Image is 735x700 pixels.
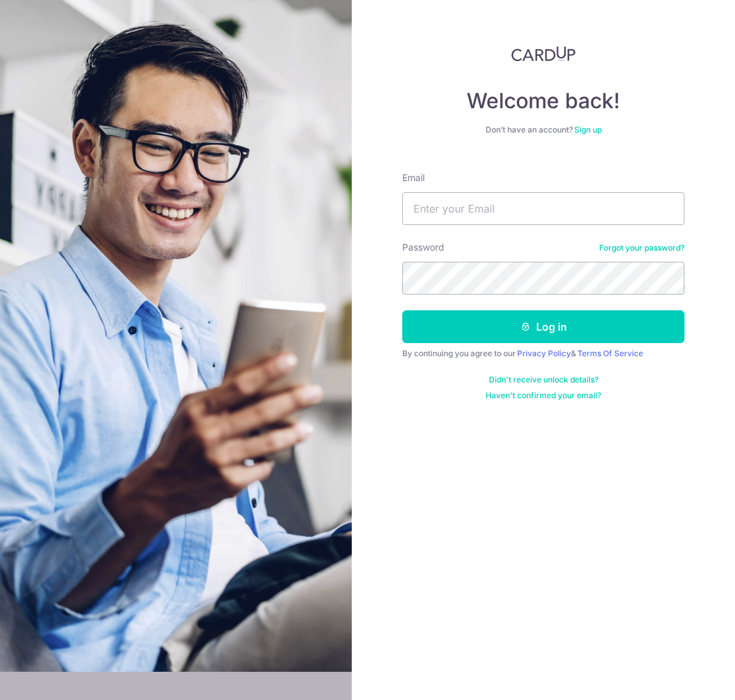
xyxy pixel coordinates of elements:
a: Privacy Policy [517,348,571,358]
a: Didn't receive unlock details? [489,375,598,385]
img: CardUp Logo [511,46,576,62]
div: Don’t have an account? [402,125,684,135]
a: Sign up [574,125,602,134]
label: Password [402,241,444,254]
a: Haven't confirmed your email? [486,390,601,401]
a: Forgot your password? [599,243,684,253]
label: Email [402,171,425,184]
a: Terms Of Service [577,348,643,358]
div: By continuing you agree to our & [402,348,684,359]
h4: Welcome back! [402,88,684,114]
input: Enter your Email [402,192,684,225]
button: Log in [402,310,684,343]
